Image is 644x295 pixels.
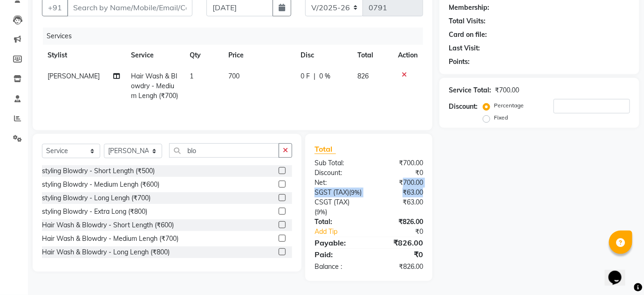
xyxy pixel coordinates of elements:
[379,227,430,237] div: ₹0
[301,71,310,81] span: 0 F
[308,158,369,168] div: Sub Total:
[449,3,489,13] div: Membership:
[308,262,369,272] div: Balance :
[308,249,369,260] div: Paid:
[48,72,100,80] span: [PERSON_NAME]
[369,217,430,227] div: ₹826.00
[449,102,478,112] div: Discount:
[369,262,430,272] div: ₹826.00
[42,45,126,66] th: Stylist
[42,207,147,217] div: styling Blowdry - Extra Long (₹800)
[184,45,223,66] th: Qty
[228,72,240,80] span: 700
[42,247,170,257] div: Hair Wash & Blowdry - Long Lengh (₹800)
[315,188,349,197] span: SGST (Tax)
[449,43,480,53] div: Last Visit:
[449,85,491,95] div: Service Total:
[351,189,360,196] span: 9%
[494,101,524,110] label: Percentage
[315,198,349,206] span: CSGT (Tax)
[494,113,508,122] label: Fixed
[352,45,392,66] th: Total
[319,71,330,81] span: 0 %
[369,158,430,168] div: ₹700.00
[495,85,519,95] div: ₹700.00
[42,193,151,203] div: styling Blowdry - Long Lengh (₹700)
[369,197,430,217] div: ₹63.00
[42,220,174,230] div: Hair Wash & Blowdry - Short Length (₹600)
[449,30,487,40] div: Card on file:
[42,180,159,190] div: styling Blowdry - Medium Lengh (₹600)
[315,144,336,154] span: Total
[308,188,369,197] div: ( )
[295,45,352,66] th: Disc
[316,208,325,216] span: 9%
[314,71,315,81] span: |
[369,188,430,197] div: ₹63.00
[126,45,184,66] th: Service
[357,72,369,80] span: 826
[308,178,369,188] div: Net:
[605,258,635,286] iframe: chat widget
[308,217,369,227] div: Total:
[369,168,430,178] div: ₹0
[169,143,279,158] input: Search or Scan
[42,234,178,244] div: Hair Wash & Blowdry - Medium Lengh (₹700)
[308,227,379,237] a: Add Tip
[449,16,486,26] div: Total Visits:
[190,72,193,80] span: 1
[308,168,369,178] div: Discount:
[369,249,430,260] div: ₹0
[392,45,423,66] th: Action
[131,72,178,100] span: Hair Wash & Blowdry - Medium Lengh (₹700)
[42,166,155,176] div: styling Blowdry - Short Length (₹500)
[449,57,470,67] div: Points:
[43,28,430,45] div: Services
[369,178,430,188] div: ₹700.00
[369,237,430,248] div: ₹826.00
[308,197,369,217] div: ( )
[223,45,295,66] th: Price
[308,237,369,248] div: Payable:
